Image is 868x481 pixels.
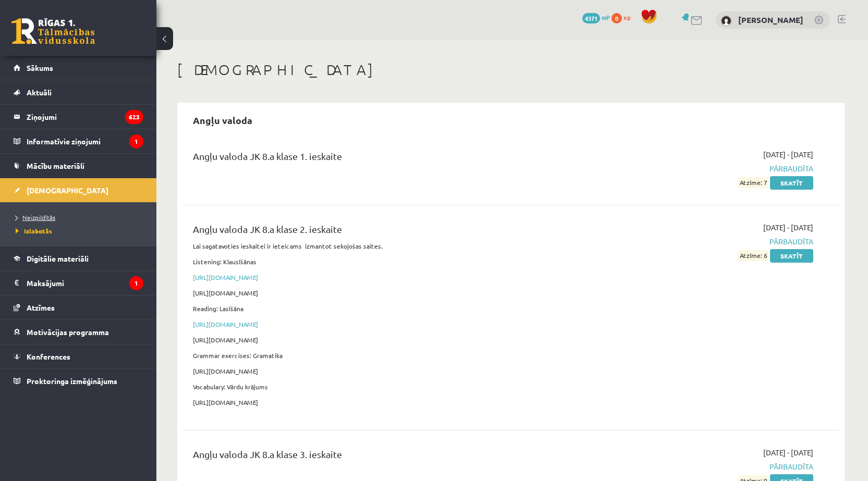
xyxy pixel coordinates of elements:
span: [DATE] - [DATE] [763,149,813,160]
span: 0 [612,13,622,23]
span: [DATE] - [DATE] [763,222,813,233]
a: Mācību materiāli [14,154,143,178]
a: Konferences [14,344,143,368]
p: [URL][DOMAIN_NAME] [193,288,601,298]
a: Skatīt [770,249,813,263]
span: Motivācijas programma [27,327,109,337]
span: Digitālie materiāli [27,254,89,263]
span: Atzīmes [27,303,55,312]
img: Stella Morozova [721,16,731,26]
p: Reading: Lasīšāna [193,304,601,313]
p: [URL][DOMAIN_NAME] [193,366,601,376]
span: Proktoringa izmēģinājums [27,376,117,386]
a: Digitālie materiāli [14,246,143,270]
div: Angļu valoda JK 8.a klase 2. ieskaite [193,222,601,241]
p: Lai sagatavoties ieskaitei ir ieteicams izmantot sekojošas saites. [193,241,601,251]
p: Grammar exercises: Gramatika [193,351,601,360]
a: Izlabotās [16,226,146,236]
span: Izlabotās [16,227,52,235]
h1: [DEMOGRAPHIC_DATA] [177,61,845,79]
h2: Angļu valoda [182,108,263,132]
a: Ziņojumi623 [14,105,143,129]
span: 4371 [582,13,600,23]
span: [DEMOGRAPHIC_DATA] [27,186,108,195]
a: Rīgas 1. Tālmācības vidusskola [11,18,95,44]
a: Skatīt [770,176,813,190]
span: Konferences [27,352,70,361]
a: [DEMOGRAPHIC_DATA] [14,178,143,202]
a: [URL][DOMAIN_NAME] [193,273,258,281]
a: Atzīmes [14,295,143,319]
span: Aktuāli [27,88,52,97]
legend: Maksājumi [27,271,143,295]
span: Neizpildītās [16,213,55,221]
a: Neizpildītās [16,213,146,222]
span: Pārbaudīta [617,236,813,247]
p: Vocabulary: Vārdu krājums [193,382,601,391]
p: [URL][DOMAIN_NAME] [193,335,601,344]
span: Pārbaudīta [617,461,813,472]
span: mP [602,13,610,21]
div: Angļu valoda JK 8.a klase 1. ieskaite [193,149,601,168]
a: Maksājumi1 [14,271,143,295]
legend: Informatīvie ziņojumi [27,129,143,153]
a: Sākums [14,56,143,80]
a: Aktuāli [14,80,143,104]
i: 1 [129,276,143,290]
span: Mācību materiāli [27,161,84,170]
p: Listening: Klausīšānas [193,257,601,266]
span: xp [624,13,630,21]
p: [URL][DOMAIN_NAME] [193,398,601,407]
div: Angļu valoda JK 8.a klase 3. ieskaite [193,447,601,466]
span: Pārbaudīta [617,163,813,174]
a: 4371 mP [582,13,610,21]
span: Atzīme: 6 [738,250,768,261]
i: 623 [125,110,143,124]
a: Informatīvie ziņojumi1 [14,129,143,153]
a: 0 xp [612,13,635,21]
span: Atzīme: 7 [738,177,768,188]
a: [URL][DOMAIN_NAME] [193,320,258,328]
span: Sākums [27,63,53,72]
span: [DATE] - [DATE] [763,447,813,458]
a: Proktoringa izmēģinājums [14,369,143,393]
a: [PERSON_NAME] [738,15,803,25]
legend: Ziņojumi [27,105,143,129]
i: 1 [129,134,143,149]
a: Motivācijas programma [14,320,143,344]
